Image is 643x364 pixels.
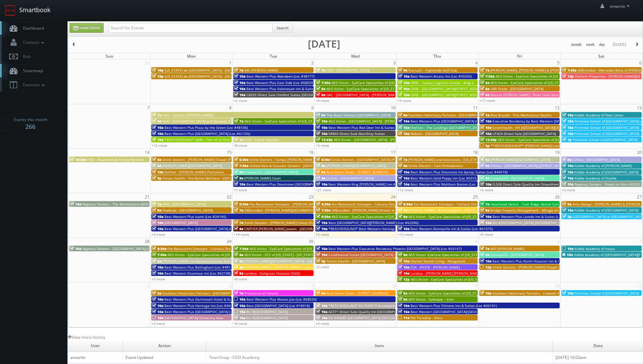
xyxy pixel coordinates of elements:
span: 6:30a [234,157,248,162]
span: AEG Vision - EyeCare Specialties of [US_STATE] – [PERSON_NAME] Eye Clinic [249,246,372,251]
span: Best Western Gold Poppy Inn (Loc #03153) [410,176,480,180]
span: 7a [480,246,489,251]
span: AEG Vision - [GEOGRAPHIC_DATA] - [PERSON_NAME][GEOGRAPHIC_DATA] [328,119,445,123]
span: Best Western Plus Isanti (Loc #24145) [164,214,226,219]
span: 7:30a [234,163,248,168]
button: Search [272,23,293,33]
a: +3 more [152,232,165,237]
span: AEG Vision - EyeCare Specialties of [US_STATE] – [PERSON_NAME] Vision [495,74,612,79]
span: CARTIER [PERSON_NAME] Jewels - [GEOGRAPHIC_DATA] [244,226,333,231]
span: 5p [316,259,326,263]
span: 7a [234,119,243,123]
span: 8a [152,291,161,296]
span: 9a [398,68,407,73]
span: 7a [398,208,407,213]
span: Heartland Dental - Trail Ridge Dental Care [490,202,560,206]
span: *RESCHEDULING* CBRE - Port of LA Distribution Center - [GEOGRAPHIC_DATA] 1 [164,137,293,142]
span: Primrose School of [GEOGRAPHIC_DATA] [574,125,639,130]
span: GAC - [GEOGRAPHIC_DATA] - [PERSON_NAME] [326,92,399,97]
span: Landrys - Saltgrass Houston SGGG [244,271,300,276]
span: 10a [398,182,409,187]
span: 10a [480,259,491,263]
span: Smile Doctors - [PERSON_NAME] Chapel [PERSON_NAME] Orthodontic [162,157,275,162]
span: Best Western Plus [GEOGRAPHIC_DATA] (Loc #61105) [164,131,250,136]
span: 8a [316,291,325,296]
span: Best Western Plus Downtown [GEOGRAPHIC_DATA] (Loc #48199) [246,182,350,187]
span: 6:30a [316,202,330,206]
span: 8a [234,226,243,231]
span: Smile Doctors - Hall Orthodontics [408,163,463,168]
span: 10a [152,125,163,130]
span: Best Western Plus Bellingham (Loc #48188) [164,265,236,270]
span: 6:30a [316,157,330,162]
span: Rack Room Shoes - [STREET_ADDRESS] [326,291,388,296]
span: CBRE - [GEOGRAPHIC_DATA][STREET_ADDRESS][GEOGRAPHIC_DATA] [410,86,518,91]
span: 10a [398,131,409,136]
span: Best Western Sicamous Inn (Loc #62108) [164,271,231,276]
button: day [597,40,608,49]
span: 9a [316,176,325,180]
span: 10a [152,131,163,136]
span: 9a [234,176,243,180]
span: AEG Vision - EyeCare Specialties of [US_STATE] – Primary EyeCare ([GEOGRAPHIC_DATA]) [411,277,553,282]
span: 10a [562,252,573,257]
span: 10a [398,259,409,263]
span: 6:30a [234,202,248,206]
span: 8a [152,163,161,168]
span: AEG Vision - EyeCare Specialties of [US_STATE] – Southwest Orlando Eye Care [167,252,293,257]
span: Candlewood Suites [GEOGRAPHIC_DATA] [GEOGRAPHIC_DATA] [328,252,428,257]
span: 7:30a [234,246,248,251]
span: 10a [316,182,327,187]
span: iMBranded - [PERSON_NAME][GEOGRAPHIC_DATA] BMW [244,208,334,213]
span: Cirillas - [GEOGRAPHIC_DATA] [572,157,620,162]
input: Search for Events [109,23,273,33]
span: AEG Vision -EyeCare Specialties of [US_STATE] – Eyes On Sammamish [408,252,520,257]
a: +7 more [234,188,247,192]
span: 7a [234,137,243,142]
span: Southern Veterinary Partners - [GEOGRAPHIC_DATA][PERSON_NAME] [408,113,519,117]
span: 10a [480,220,491,225]
span: 12p [480,265,492,270]
span: 8a [398,163,407,168]
span: Primrose School of [GEOGRAPHIC_DATA] [574,131,639,136]
span: [PERSON_NAME] - [PERSON_NAME] Columbus Circle [244,265,328,270]
span: [PERSON_NAME], [PERSON_NAME] & [PERSON_NAME], LLC - [GEOGRAPHIC_DATA] [490,68,620,73]
span: 10a [398,92,409,97]
span: Southern Veterinary Partners - [GEOGRAPHIC_DATA] [162,291,246,296]
span: 10a [562,119,573,123]
span: 7:30a [316,208,330,213]
span: Kiddie Academy of [GEOGRAPHIC_DATA] [574,170,638,174]
span: 10a [562,170,573,174]
a: +12 more [398,188,413,192]
span: Charter Senior Living - Naugatuck [410,259,465,263]
span: 8a [316,163,325,168]
span: Kiddie Academy of Olathe [574,176,616,180]
a: Create Event [70,23,104,33]
span: 10a [234,182,245,187]
span: 10a [398,271,409,276]
span: 10a [316,252,327,257]
span: Primrose School of [GEOGRAPHIC_DATA] [573,137,637,142]
span: Best Western Plus North Houston Inn & Suites (Loc #44475) [492,259,590,263]
span: Cirillas - [GEOGRAPHIC_DATA] [326,176,374,180]
span: 8a [398,214,407,219]
a: +21 more [316,188,331,192]
span: 1a [480,113,489,117]
a: +6 more [480,188,493,192]
span: [US_STATE] de [GEOGRAPHIC_DATA] - [GEOGRAPHIC_DATA] [165,68,258,73]
span: Best Western Plus Plaza by the Green (Loc #48106) [164,125,248,130]
span: 9a [562,157,571,162]
span: 10a [70,246,81,251]
span: [PERSON_NAME] Court [244,176,281,180]
span: 7a [480,202,489,206]
span: 10a [562,131,573,136]
span: 9a [316,92,325,97]
span: 8a [480,157,489,162]
span: 10a [562,176,573,180]
span: 7a [234,68,243,73]
span: CA559 Direct Sale Comfort Suites [GEOGRAPHIC_DATA] [246,92,334,97]
span: Best Western Plus Red Deer Inn & Suites (Loc #61062) [328,125,417,130]
span: 10:30a [70,157,86,162]
a: +5 more [480,232,493,237]
span: *RESCHEDULING* Best Western Heritage Inn (Loc #05465) [328,226,424,231]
